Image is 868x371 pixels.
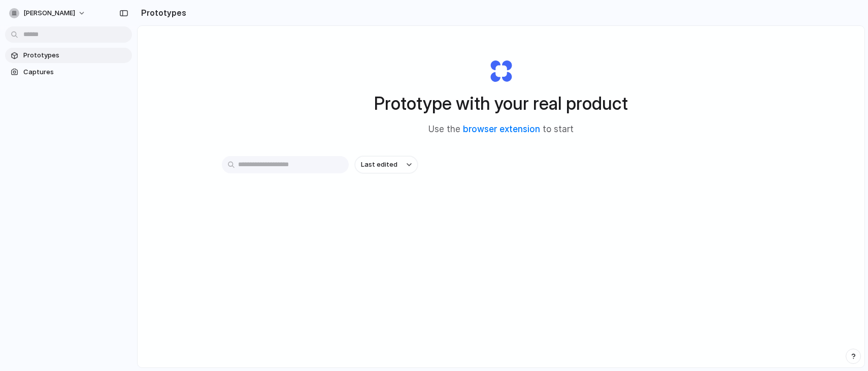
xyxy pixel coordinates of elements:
[428,123,574,136] span: Use the to start
[23,50,128,60] span: Prototypes
[137,7,186,19] h2: Prototypes
[5,65,132,80] a: Captures
[361,160,397,170] span: Last edited
[374,90,628,117] h1: Prototype with your real product
[23,67,128,77] span: Captures
[355,156,418,173] button: Last edited
[5,48,132,63] a: Prototypes
[23,8,75,18] span: [PERSON_NAME]
[5,5,91,21] button: [PERSON_NAME]
[463,124,540,134] a: browser extension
